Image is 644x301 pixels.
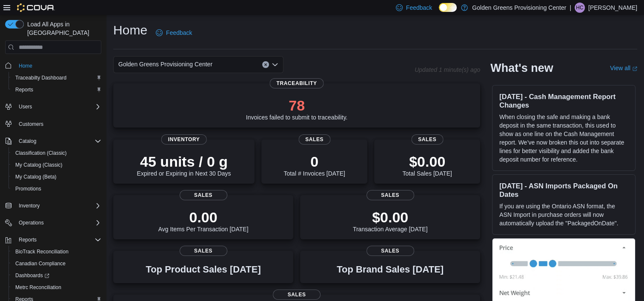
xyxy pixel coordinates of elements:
button: Open list of options [272,61,278,68]
p: Updated 1 minute(s) ago [415,66,480,73]
span: My Catalog (Beta) [12,172,101,182]
button: Reports [2,234,105,246]
span: Inventory [15,201,101,211]
a: View allExternal link [610,65,637,71]
a: Dashboards [12,270,53,281]
span: Sales [180,246,227,256]
p: 78 [246,97,348,114]
p: | [570,3,571,13]
span: Customers [19,121,43,128]
span: Feedback [406,3,432,12]
button: Classification (Classic) [9,147,105,159]
span: My Catalog (Beta) [15,173,57,180]
p: When closing the safe and making a bank deposit in the same transaction, this used to show as one... [499,113,628,164]
a: Dashboards [9,270,105,281]
span: Feedback [166,28,192,37]
span: Customers [15,119,101,129]
h3: [DATE] - Cash Management Report Changes [499,92,628,109]
button: Home [2,59,105,71]
span: Classification (Classic) [15,150,67,156]
button: Operations [2,217,105,229]
span: HC [576,3,583,13]
span: Sales [366,190,414,200]
span: Sales [366,246,414,256]
span: Operations [19,219,44,226]
h2: What's new [490,61,553,75]
span: Home [15,60,101,71]
button: Traceabilty Dashboard [9,72,105,84]
button: Customers [2,118,105,130]
h3: [DATE] - ASN Imports Packaged On Dates [499,182,628,199]
span: Metrc Reconciliation [15,284,61,291]
a: BioTrack Reconciliation [12,247,72,257]
p: Golden Greens Provisioning Center [472,3,566,13]
span: Traceabilty Dashboard [12,73,101,83]
a: Metrc Reconciliation [12,282,65,292]
button: Metrc Reconciliation [9,281,105,293]
p: 0 [283,153,345,170]
button: Reports [9,84,105,96]
span: Dashboards [15,272,49,279]
p: 0.00 [158,209,249,226]
a: Reports [12,85,37,95]
span: Users [19,103,32,110]
span: Inventory [161,134,207,145]
button: Clear input [262,61,269,68]
span: Sales [273,290,321,300]
span: Catalog [15,136,101,146]
div: Avg Items Per Transaction [DATE] [158,209,249,233]
a: Classification (Classic) [12,148,70,158]
button: Reports [15,235,40,245]
span: Reports [19,236,37,243]
span: Reports [12,85,101,95]
span: Metrc Reconciliation [12,282,101,292]
span: Classification (Classic) [12,148,101,158]
p: If you are using the Ontario ASN format, the ASN Import in purchase orders will now automatically... [499,202,628,227]
button: Catalog [2,135,105,147]
span: Dashboards [12,270,101,281]
span: Reports [15,235,101,245]
span: Canadian Compliance [15,260,66,267]
span: Traceability [270,78,324,88]
a: Promotions [12,184,45,194]
span: Inventory [19,202,40,209]
div: Total # Invoices [DATE] [283,153,345,177]
span: Promotions [15,185,41,192]
span: My Catalog (Classic) [12,160,101,170]
div: Hailey Cashen [575,3,585,13]
span: Sales [180,190,227,200]
a: Customers [15,119,47,129]
span: Canadian Compliance [12,258,101,269]
a: Home [15,61,36,71]
button: BioTrack Reconciliation [9,246,105,258]
input: Dark Mode [439,3,457,12]
span: Reports [15,86,33,93]
button: Users [15,102,35,112]
span: Sales [298,134,330,145]
h3: Top Brand Sales [DATE] [337,264,444,275]
h1: Home [113,22,147,39]
button: Inventory [2,200,105,212]
img: Cova [17,3,55,12]
div: Invoices failed to submit to traceability. [246,97,348,121]
a: My Catalog (Classic) [12,160,66,170]
p: 45 units / 0 g [137,153,231,170]
span: Dark Mode [439,12,439,12]
div: Transaction Average [DATE] [353,209,428,233]
span: BioTrack Reconciliation [12,247,101,257]
button: Promotions [9,183,105,195]
p: [PERSON_NAME] [588,3,637,13]
svg: External link [632,66,637,71]
span: Users [15,102,101,112]
span: Traceabilty Dashboard [15,74,66,81]
p: $0.00 [353,209,428,226]
span: Operations [15,218,101,228]
button: My Catalog (Classic) [9,159,105,171]
h3: Top Product Sales [DATE] [146,264,260,275]
button: My Catalog (Beta) [9,171,105,183]
button: Operations [15,218,47,228]
span: Catalog [19,138,36,145]
a: Canadian Compliance [12,258,69,269]
span: BioTrack Reconciliation [15,248,69,255]
button: Catalog [15,136,40,146]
